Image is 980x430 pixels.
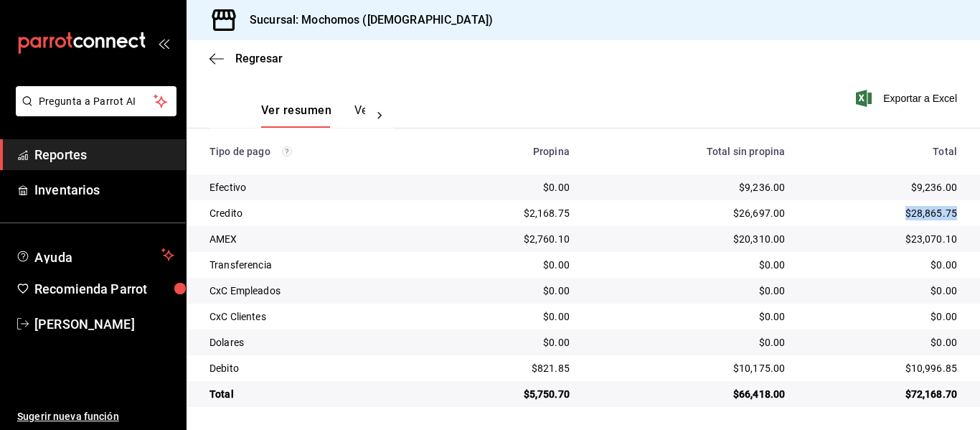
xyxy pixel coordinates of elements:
button: Regresar [209,52,283,65]
div: Debito [209,361,423,375]
div: $0.00 [593,335,785,350]
h3: Sucursal: Mochomos ([DEMOGRAPHIC_DATA]) [238,11,493,29]
button: Ver resumen [261,103,331,128]
div: $23,070.10 [808,232,957,246]
div: $0.00 [593,309,785,324]
div: $26,697.00 [593,206,785,220]
div: $0.00 [446,335,569,350]
div: $2,168.75 [446,206,569,220]
div: Transferencia [209,258,423,272]
div: $821.85 [446,361,569,375]
button: Exportar a Excel [859,90,957,107]
div: $66,418.00 [593,387,785,401]
div: $10,996.85 [808,361,957,375]
div: Tipo de pago [209,146,423,157]
a: Pregunta a Parrot AI [10,104,176,119]
div: AMEX [209,232,423,246]
button: Pregunta a Parrot AI [16,86,176,116]
span: Regresar [235,52,283,65]
div: $20,310.00 [593,232,785,246]
div: Efectivo [209,180,423,195]
div: Total [209,387,423,401]
button: open_drawer_menu [158,37,169,49]
div: $0.00 [446,258,569,272]
button: Ver pagos [354,103,408,128]
span: Reportes [34,145,174,164]
span: Sugerir nueva función [17,409,174,424]
div: $0.00 [446,284,569,298]
div: $5,750.70 [446,387,569,401]
div: $0.00 [593,284,785,298]
div: $0.00 [808,258,957,272]
div: $28,865.75 [808,206,957,220]
div: $0.00 [808,309,957,324]
div: $10,175.00 [593,361,785,375]
span: Ayuda [34,246,156,263]
div: $0.00 [446,180,569,195]
div: $2,760.10 [446,232,569,246]
span: Inventarios [34,180,174,200]
svg: Los pagos realizados con Pay y otras terminales son montos brutos. [282,146,292,156]
div: $9,236.00 [593,180,785,195]
div: Total sin propina [593,146,785,157]
div: Propina [446,146,569,157]
span: Recomienda Parrot [34,279,174,299]
div: $0.00 [593,258,785,272]
span: [PERSON_NAME] [34,314,174,334]
div: $72,168.70 [808,387,957,401]
div: $0.00 [808,284,957,298]
div: Credito [209,206,423,220]
div: $9,236.00 [808,180,957,195]
div: $0.00 [446,309,569,324]
div: Total [808,146,957,157]
div: CxC Empleados [209,284,423,298]
div: CxC Clientes [209,309,423,324]
div: $0.00 [808,335,957,350]
div: navigation tabs [261,103,365,128]
span: Pregunta a Parrot AI [39,94,154,109]
div: Dolares [209,335,423,350]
